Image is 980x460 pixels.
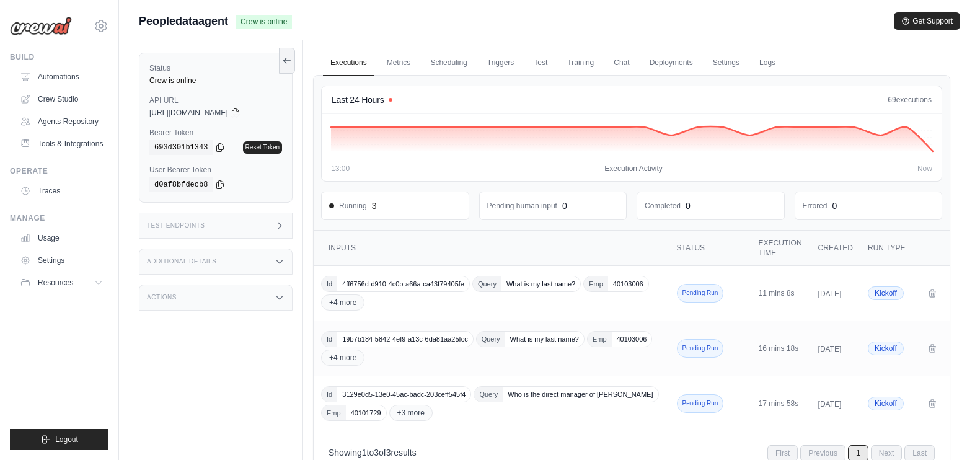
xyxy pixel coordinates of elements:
[10,166,108,176] div: Operate
[505,332,584,347] span: What is my last name?
[473,276,501,291] span: Query
[10,17,72,35] img: Logo
[677,339,724,358] span: Pending Run
[888,95,932,105] div: executions
[811,231,860,266] th: Created
[868,342,904,355] span: Kickoff
[149,140,213,155] code: 693d301b1343
[677,244,705,252] span: Status
[423,50,474,76] a: Scheduling
[487,201,557,211] dd: Pending human input
[337,276,469,291] span: 4ff6756d-d910-4c0b-a66a-ca43f79405fe
[612,332,652,347] span: 40103006
[323,50,374,76] a: Executions
[642,50,700,76] a: Deployments
[147,222,205,229] h3: Test Endpoints
[346,405,386,420] span: 40101729
[501,276,580,291] span: What is my last name?
[526,50,555,76] a: Test
[888,95,896,104] span: 69
[337,332,472,347] span: 19b7b184-5842-4ef9-a13c-6da81aa25fcc
[606,50,637,76] a: Chat
[329,446,417,459] p: Showing to of results
[705,50,747,76] a: Settings
[894,12,960,30] button: Get Support
[480,50,522,76] a: Triggers
[379,50,418,76] a: Metrics
[604,164,663,174] span: Execution Activity
[55,435,78,445] span: Logout
[677,284,724,303] span: Pending Run
[474,387,503,402] span: Query
[321,294,364,311] span: +4 more
[331,164,350,174] span: 13:00
[147,258,216,265] h3: Additional Details
[332,94,384,106] h4: Last 24 Hours
[243,141,282,154] a: Reset Token
[562,200,567,212] div: 0
[759,288,803,298] div: 11 mins 8s
[147,294,177,301] h3: Actions
[608,276,648,291] span: 40103006
[149,108,228,118] span: [URL][DOMAIN_NAME]
[337,387,470,402] span: 3129e0d5-13e0-45ac-badc-203ceff545f4
[149,95,282,105] label: API URL
[15,67,108,87] a: Automations
[15,89,108,109] a: Crew Studio
[477,332,505,347] span: Query
[149,76,282,86] div: Crew is online
[645,201,681,211] dd: Completed
[868,244,905,252] span: Run Type
[38,278,73,288] span: Resources
[686,200,691,212] div: 0
[751,231,811,266] th: Execution Time
[759,343,803,353] div: 16 mins 18s
[503,387,658,402] span: Who is the direct manager of [PERSON_NAME]
[10,429,108,450] button: Logout
[372,200,377,212] div: 3
[149,63,282,73] label: Status
[818,400,842,409] time: [DATE]
[389,405,433,421] span: +3 more
[759,399,803,409] div: 17 mins 58s
[362,448,367,458] span: 1
[15,273,108,293] button: Resources
[322,405,346,420] span: Emp
[917,164,932,174] span: Now
[677,394,724,413] span: Pending Run
[588,332,612,347] span: Emp
[329,201,367,211] span: Running
[236,15,292,29] span: Crew is online
[322,276,337,291] span: Id
[832,200,837,212] div: 0
[10,52,108,62] div: Build
[818,290,842,298] time: [DATE]
[149,177,213,192] code: d0af8bfdecb8
[752,50,783,76] a: Logs
[15,134,108,154] a: Tools & Integrations
[15,250,108,270] a: Settings
[139,12,228,30] span: Peopledataagent
[560,50,601,76] a: Training
[314,231,672,266] th: Inputs
[15,112,108,131] a: Agents Repository
[15,181,108,201] a: Traces
[868,286,904,300] span: Kickoff
[386,448,391,458] span: 3
[15,228,108,248] a: Usage
[149,165,282,175] label: User Bearer Token
[584,276,608,291] span: Emp
[818,345,842,353] time: [DATE]
[10,213,108,223] div: Manage
[803,201,828,211] dd: Errored
[322,332,337,347] span: Id
[374,448,379,458] span: 3
[322,387,337,402] span: Id
[868,397,904,410] span: Kickoff
[149,128,282,138] label: Bearer Token
[321,350,364,366] span: +4 more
